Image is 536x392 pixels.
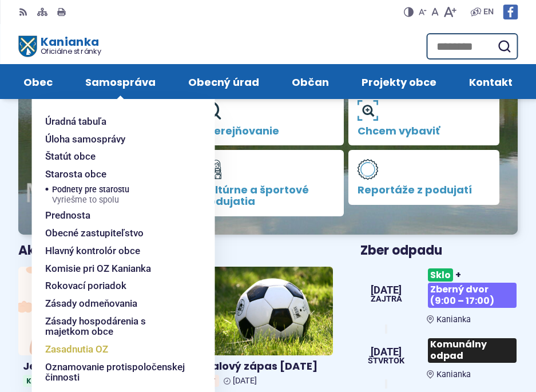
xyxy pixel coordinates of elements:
[183,64,264,99] a: Obecný úrad
[45,224,144,242] span: Obecné zastupiteľstvo
[428,283,517,307] span: Zberný dvor (9:00 – 17:00)
[45,242,187,260] a: Hlavný kontrolór obce
[483,5,494,19] span: EN
[45,295,137,312] span: Zásady odmeňovania
[182,267,333,391] a: Futbalový zápas [DATE] Šport [DATE]
[45,148,96,165] span: Štatút obce
[45,312,187,340] a: Zásady hospodárenia s majetkom obce
[357,64,442,99] a: Projekty obce
[52,196,129,205] span: Vyriešme to spolu
[503,5,518,19] img: Prejsť na Facebook stránku
[45,277,187,295] a: Rokovací poriadok
[45,340,187,358] a: Zasadnutia OZ
[192,91,343,146] a: Zverejňovanie
[360,244,518,258] h3: Zber odpadu
[45,358,187,386] a: Oznamovanie protispoločenskej činnosti
[188,64,259,99] span: Obecný úrad
[360,334,518,379] a: Komunálny odpad Kanianka [DATE] štvrtok
[37,36,101,55] h1: Kanianka
[287,64,334,99] a: Občan
[371,295,402,303] span: Zajtra
[368,347,404,357] span: [DATE]
[292,64,329,99] span: Občan
[358,184,490,196] span: Reportáže z podujatí
[52,183,187,207] a: Podnety pre starostuVyriešme to spolu
[368,357,404,365] span: štvrtok
[436,370,471,379] span: Kanianka
[233,376,257,386] span: [DATE]
[45,242,140,260] span: Hlavný kontrolór obce
[464,64,518,99] a: Kontakt
[18,36,37,57] img: Prejsť na domovskú stránku
[45,130,187,148] a: Úloha samosprávy
[428,268,453,282] span: Sklo
[45,260,151,278] span: Komisie pri OZ Kanianka
[371,285,402,295] span: [DATE]
[427,264,518,312] h3: +
[45,130,125,148] span: Úloha samosprávy
[469,64,513,99] span: Kontakt
[45,165,187,183] a: Starosta obce
[192,150,343,216] a: Kultúrne a športové podujatia
[23,375,63,387] span: Kultúra
[45,113,187,130] a: Úradná tabuľa
[23,360,164,373] h4: Jesenná kvapka krvi
[348,91,499,146] a: Chcem vybaviť
[45,260,187,278] a: Komisie pri OZ Kanianka
[428,338,517,363] span: Komunálny odpad
[45,207,187,224] a: Prednosta
[23,64,53,99] span: Obec
[45,224,187,242] a: Obecné zastupiteľstvo
[201,125,334,137] span: Zverejňovanie
[481,5,496,19] a: EN
[360,264,518,324] a: Sklo+Zberný dvor (9:00 – 17:00) Kanianka [DATE] Zajtra
[18,64,57,99] a: Obec
[187,360,328,373] h4: Futbalový zápas [DATE]
[18,244,78,258] h3: Aktuality
[18,267,169,391] a: Jesenná kvapka krvi Kultúra [DATE]
[348,150,499,205] a: Reportáže z podujatí
[45,113,106,130] span: Úradná tabuľa
[436,315,471,324] span: Kanianka
[362,64,436,99] span: Projekty obce
[45,277,126,295] span: Rokovací poriadok
[40,47,101,55] span: Oficiálne stránky
[201,184,334,207] span: Kultúrne a športové podujatia
[45,340,108,358] span: Zasadnutia OZ
[45,207,90,224] span: Prednosta
[45,295,187,312] a: Zásady odmeňovania
[358,125,490,137] span: Chcem vybaviť
[18,36,101,57] a: Logo Kanianka, prejsť na domovskú stránku.
[45,165,106,183] span: Starosta obce
[52,183,129,207] span: Podnety pre starostu
[45,148,187,165] a: Štatút obce
[85,64,156,99] span: Samospráva
[80,64,160,99] a: Samospráva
